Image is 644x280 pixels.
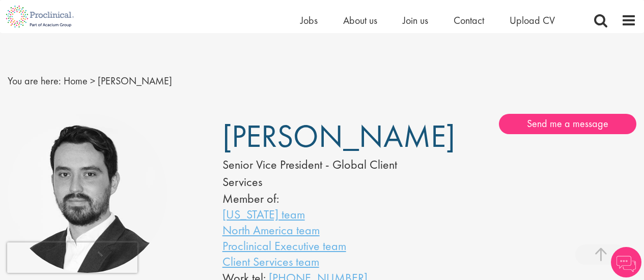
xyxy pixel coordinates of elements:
a: Upload CV [510,14,555,27]
div: Senior Vice President - Global Client Services [222,156,399,191]
a: [US_STATE] team [222,206,305,222]
img: Sam Barry [8,114,167,273]
img: Chatbot [611,247,641,277]
a: Contact [454,14,484,27]
span: [PERSON_NAME] [222,116,455,157]
label: Member of: [222,191,279,206]
a: breadcrumb link [64,74,88,87]
a: Client Services team [222,254,319,269]
a: Jobs [300,14,318,27]
span: [PERSON_NAME] [98,74,172,87]
span: > [90,74,95,87]
iframe: reCAPTCHA [7,242,137,273]
a: Proclinical Executive team [222,238,346,254]
a: North America team [222,222,320,238]
a: Send me a message [499,114,636,134]
a: About us [343,14,377,27]
a: Join us [403,14,428,27]
span: You are here: [8,74,61,87]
